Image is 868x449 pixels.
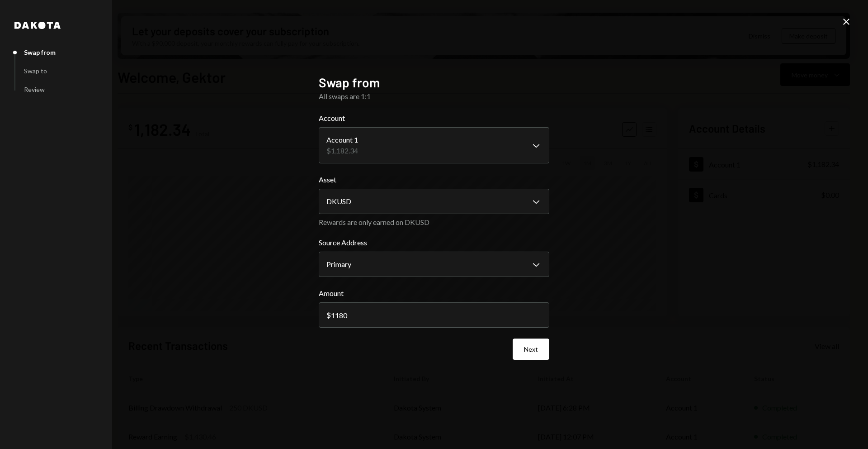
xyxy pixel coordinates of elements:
button: Next [513,339,549,360]
label: Account [319,113,549,124]
div: $ [326,310,331,319]
div: Swap from [24,48,56,56]
label: Source Address [319,237,549,248]
label: Asset [319,174,549,185]
label: Amount [319,288,549,299]
button: Source Address [319,252,549,277]
input: 0.00 [319,302,549,328]
div: Review [24,86,45,93]
div: Swap to [24,67,47,75]
h2: Swap from [319,74,549,91]
button: Account [319,127,549,163]
div: Rewards are only earned on DKUSD [319,218,549,226]
button: Asset [319,189,549,214]
div: All swaps are 1:1 [319,91,549,102]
